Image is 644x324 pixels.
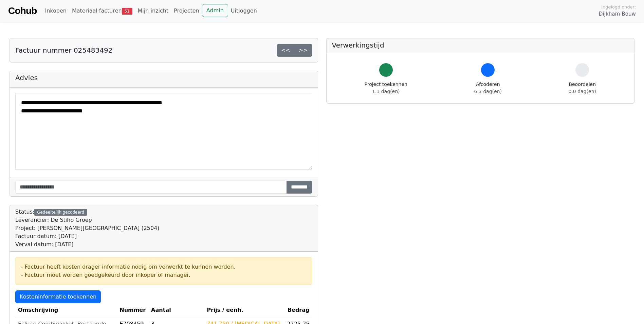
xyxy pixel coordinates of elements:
[372,89,400,94] span: 1.1 dag(en)
[69,4,135,18] a: Materiaal facturen51
[122,8,132,15] span: 51
[365,81,407,95] div: Project toekennen
[15,216,160,224] div: Leverancier: De Stiho Groep
[474,81,502,95] div: Afcoderen
[599,10,636,18] span: Dijkham Bouw
[42,4,69,18] a: Inkopen
[15,208,160,249] div: Status:
[202,4,228,17] a: Admin
[601,4,636,10] span: Ingelogd onder:
[8,3,37,19] a: Cohub
[135,4,171,18] a: Mijn inzicht
[34,209,87,216] div: Gedeeltelijk gecodeerd
[15,240,160,249] div: Verval datum: [DATE]
[15,290,101,303] a: Kosteninformatie toekennen
[21,271,307,279] div: - Factuur moet worden goedgekeurd door inkoper of manager.
[15,74,312,82] h5: Advies
[474,89,502,94] span: 6.3 dag(en)
[15,224,160,232] div: Project: [PERSON_NAME][GEOGRAPHIC_DATA] (2504)
[148,303,204,317] th: Aantal
[284,303,312,317] th: Bedrag
[21,263,307,271] div: - Factuur heeft kosten drager informatie nodig om verwerkt te kunnen worden.
[569,81,596,95] div: Beoordelen
[569,89,596,94] span: 0.0 dag(en)
[277,44,295,57] a: <<
[171,4,202,18] a: Projecten
[15,232,160,240] div: Factuur datum: [DATE]
[332,41,629,49] h5: Verwerkingstijd
[15,46,112,54] h5: Factuur nummer 025483492
[15,303,117,317] th: Omschrijving
[294,44,312,57] a: >>
[204,303,284,317] th: Prijs / eenh.
[228,4,260,18] a: Uitloggen
[117,303,148,317] th: Nummer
